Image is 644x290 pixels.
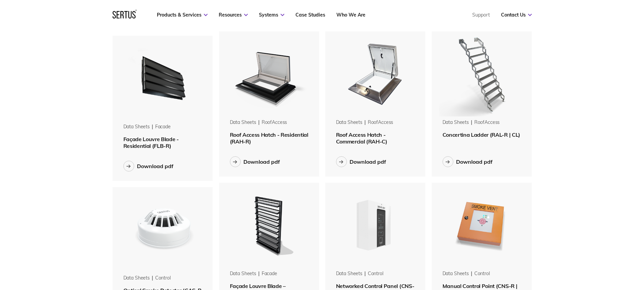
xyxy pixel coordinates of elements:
a: Who We Are [336,12,365,18]
a: Products & Services [157,12,208,18]
span: Roof Access Hatch - Commercial (RAH-C) [336,131,387,145]
div: Download pdf [350,158,386,165]
iframe: Chat Widget [610,258,644,290]
button: Download pdf [123,161,173,172]
span: Façade Louvre Blade - Residential (FLB-R) [123,136,179,149]
div: Data Sheets [230,119,256,126]
div: roofAccess [368,119,393,126]
a: Systems [259,12,284,18]
button: Download pdf [443,156,493,167]
a: Contact Us [501,12,532,18]
div: Download pdf [243,158,280,165]
div: Data Sheets [230,270,256,277]
div: Data Sheets [123,275,150,282]
button: Download pdf [230,156,280,167]
span: Concertina Ladder (RAL-R | CL) [443,131,520,138]
div: facade [155,124,171,130]
div: Data Sheets [123,124,150,130]
a: Support [472,12,490,18]
div: Data Sheets [443,119,469,126]
div: Download pdf [456,158,493,165]
button: Download pdf [336,156,386,167]
div: Data Sheets [443,270,469,277]
div: roofAccess [262,119,287,126]
div: control [474,270,490,277]
div: control [368,270,383,277]
div: control [155,275,171,282]
div: roofAccess [474,119,500,126]
a: Resources [219,12,248,18]
div: facade [262,270,277,277]
span: Roof Access Hatch - Residential (RAH-R) [230,131,308,145]
div: Download pdf [137,163,173,169]
a: Case Studies [295,12,325,18]
div: Data Sheets [336,119,362,126]
div: Data Sheets [336,270,362,277]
